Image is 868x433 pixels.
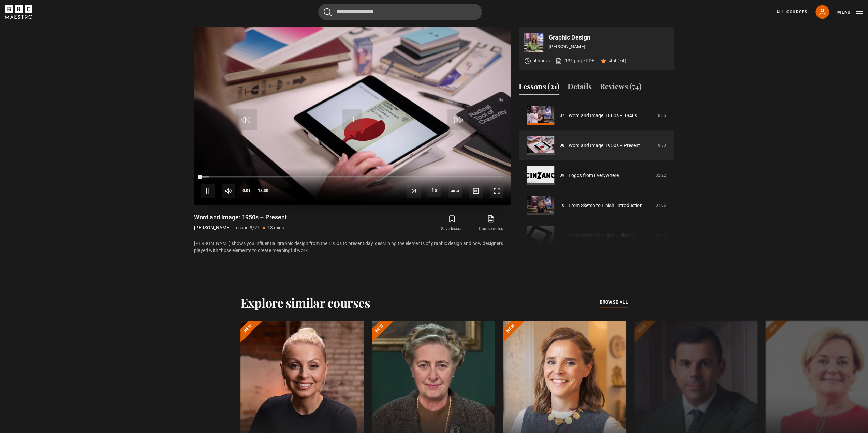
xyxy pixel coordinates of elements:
[569,172,619,179] a: Logos from Everywhere
[569,202,643,209] a: From Sketch to Finish: Introduction
[776,9,807,15] a: All Courses
[194,27,511,205] video-js: Video Player
[5,5,32,19] svg: BBC Maestro
[534,57,550,64] p: 4 hours
[432,213,471,233] button: Save lesson
[609,57,626,64] p: 4.4 (74)
[555,57,594,64] a: 131 page PDF
[600,299,628,306] a: browse all
[258,185,268,197] span: 18:30
[469,184,483,198] button: Captions
[569,112,637,119] a: Word and Image: 1800s – 1940s
[324,8,332,16] button: Submit the search query
[519,81,559,95] button: Lessons (21)
[194,213,287,221] h1: Word and Image: 1950s – Present
[201,176,503,178] div: Progress Bar
[201,184,215,198] button: Pause
[569,142,640,149] a: Word and Image: 1950s – Present
[427,184,441,197] button: Playback Rate
[600,299,628,306] span: browse all
[490,184,503,198] button: Fullscreen
[194,224,231,231] p: [PERSON_NAME]
[318,4,482,20] input: Search
[837,9,863,16] button: Toggle navigation
[253,188,255,193] span: -
[222,184,235,198] button: Mute
[471,213,510,233] a: Course notes
[600,81,642,95] button: Reviews (74)
[267,224,284,231] p: 18 mins
[448,184,462,198] span: auto
[242,185,251,197] span: 0:01
[549,34,669,41] p: Graphic Design
[549,43,669,50] p: [PERSON_NAME]
[233,224,260,231] p: Lesson 8/21
[448,184,462,198] div: Current quality: 720p
[194,240,511,254] p: [PERSON_NAME] shows you influential graphic design from the 1950s to present day, describing the ...
[240,295,370,310] h2: Explore similar courses
[407,184,421,198] button: Next Lesson
[568,81,592,95] button: Details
